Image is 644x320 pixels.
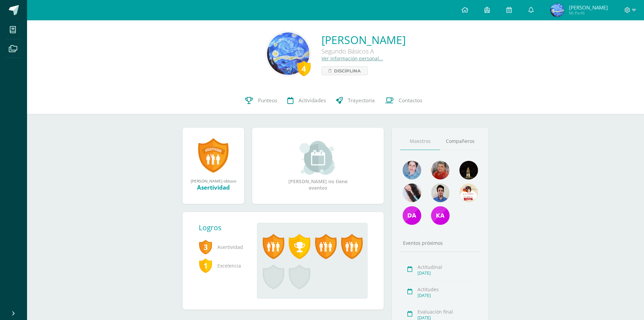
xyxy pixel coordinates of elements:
[400,240,480,246] div: Eventos próximos
[400,133,440,150] a: Maestros
[569,10,608,16] span: Mi Perfil
[284,141,352,191] div: [PERSON_NAME] no tiene eventos
[418,286,478,293] div: Actitudes
[403,184,421,202] img: 18063a1d57e86cae316d13b62bda9887.png
[550,3,564,17] img: 499db3e0ff4673b17387711684ae4e5c.png
[299,97,326,104] span: Actividades
[321,33,406,47] a: [PERSON_NAME]
[199,223,252,232] div: Logros
[399,97,422,104] span: Contactos
[321,47,406,55] div: Segundo Básicos A
[348,97,375,104] span: Trayectoria
[418,270,478,276] div: [DATE]
[282,87,331,114] a: Actividades
[189,178,237,184] div: [PERSON_NAME] obtuvo
[403,206,421,225] img: 7c77fd53c8e629aab417004af647256c.png
[199,238,246,256] span: Asertividad
[569,4,608,11] span: [PERSON_NAME]
[321,55,383,62] a: Ver información personal...
[459,161,478,179] img: 5f729a1c9283dd2e34012c7d447e4a11.png
[199,256,246,275] span: Excelencia
[321,66,368,75] a: Disciplina
[431,206,450,225] img: 57a22e3baad8e3e20f6388c0a987e578.png
[380,87,427,114] a: Contactos
[240,87,282,114] a: Punteos
[331,87,380,114] a: Trayectoria
[418,308,478,315] div: Evaluación final
[403,161,421,179] img: 3b19b24bf65429e0bae9bc5e391358da.png
[431,184,450,202] img: 2dffed587003e0fc8d85a787cd9a4a0a.png
[199,239,212,255] span: 3
[418,293,478,298] div: [DATE]
[297,61,311,76] div: 4
[459,184,478,202] img: 6abeb608590446332ac9ffeb3d35d2d4.png
[418,264,478,270] div: Actitudinal
[440,133,480,150] a: Compañeros
[189,184,237,191] div: Asertividad
[334,67,361,75] span: Disciplina
[199,258,212,273] span: 1
[300,141,336,175] img: event_small.png
[267,33,309,75] img: dcbf17c32414912f1d2ebcf6f917f59a.png
[431,161,450,179] img: 8ad4561c845816817147f6c4e484f2e8.png
[258,97,277,104] span: Punteos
